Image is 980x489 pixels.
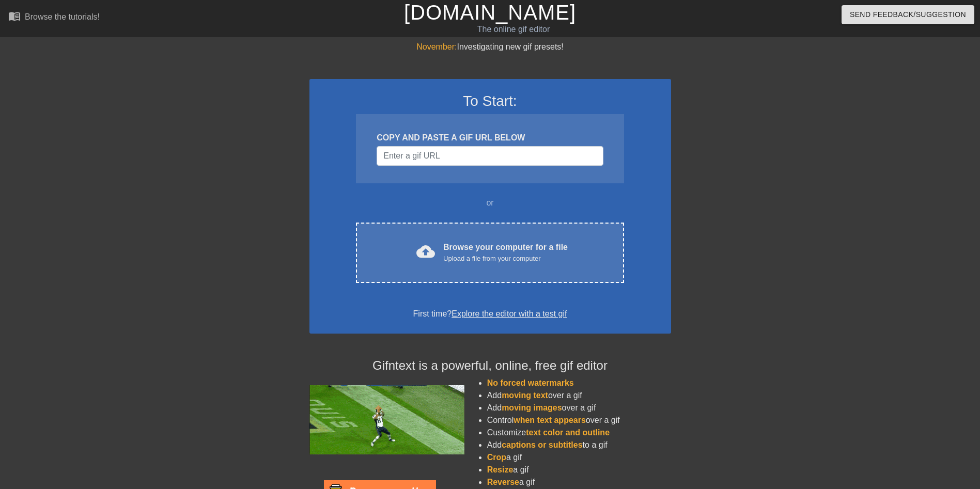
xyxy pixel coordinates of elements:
[502,391,548,400] span: moving text
[487,414,671,427] li: Control over a gif
[404,1,576,24] a: [DOMAIN_NAME]
[443,241,568,264] div: Browse your computer for a file
[309,358,671,373] h4: Gifntext is a powerful, online, free gif editor
[25,12,100,21] div: Browse the tutorials!
[8,10,100,26] a: Browse the tutorials!
[8,10,21,22] span: menu_book
[309,41,671,53] div: Investigating new gif presets!
[332,23,695,36] div: The online gif editor
[323,308,658,320] div: First time?
[842,5,974,24] button: Send Feedback/Suggestion
[487,478,519,486] span: Reverse
[502,440,582,449] span: captions or subtitles
[487,427,671,439] li: Customize
[377,132,603,144] div: COPY AND PASTE A GIF URL BELOW
[336,197,644,209] div: or
[502,403,562,412] span: moving images
[850,8,966,21] span: Send Feedback/Suggestion
[487,389,671,402] li: Add over a gif
[487,402,671,414] li: Add over a gif
[309,385,464,454] img: football_small.gif
[443,254,568,264] div: Upload a file from your computer
[487,453,506,462] span: Crop
[452,309,567,318] a: Explore the editor with a test gif
[377,146,603,166] input: Username
[526,428,610,437] span: text color and outline
[416,242,435,261] span: cloud_upload
[487,451,671,464] li: a gif
[487,476,671,488] li: a gif
[487,464,671,476] li: a gif
[487,439,671,451] li: Add to a gif
[323,92,658,110] h3: To Start:
[487,465,514,474] span: Resize
[487,378,574,387] span: No forced watermarks
[514,416,586,424] span: when text appears
[416,42,457,51] span: November:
